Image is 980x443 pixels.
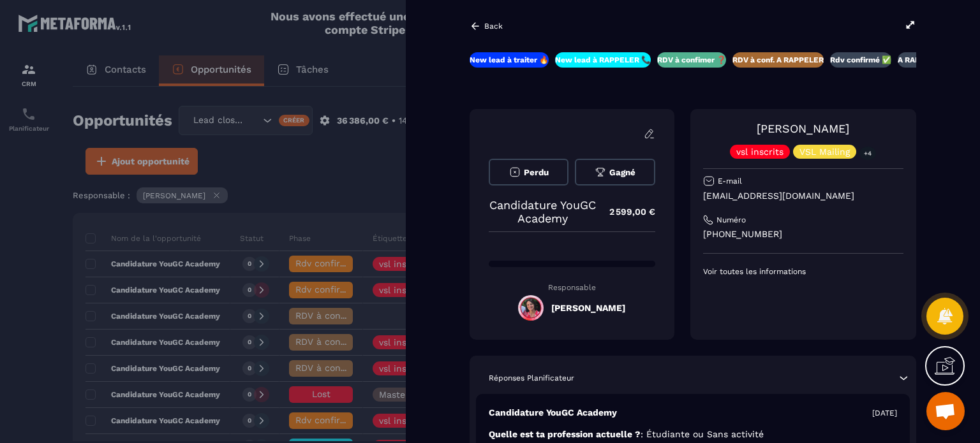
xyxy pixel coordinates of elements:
p: Candidature YouGC Academy [489,198,597,225]
p: Candidature YouGC Academy [489,407,617,419]
p: New lead à RAPPELER 📞 [555,55,651,65]
p: RDV à conf. A RAPPELER [732,55,824,65]
span: Perdu [524,168,549,177]
div: Ouvrir le chat [926,392,965,430]
p: Voir toutes les informations [703,266,903,277]
p: Réponses Planificateur [489,373,574,383]
p: Rdv confirmé ✅ [830,55,891,65]
p: Numéro [716,215,746,225]
p: RDV à confimer ❓ [657,55,726,65]
button: Perdu [489,159,568,185]
p: [DATE] [872,408,897,418]
p: Quelle est ta profession actuelle ? [489,428,897,440]
p: Back [484,22,503,31]
p: [PHONE_NUMBER] [703,228,903,240]
button: Gagné [575,159,655,185]
p: 2 599,00 € [597,200,655,224]
p: Responsable [489,283,655,292]
p: E-mail [718,176,742,186]
p: vsl inscrits [736,147,783,156]
span: : Étudiante ou Sans activité [641,429,764,439]
p: [EMAIL_ADDRESS][DOMAIN_NAME] [703,190,903,202]
a: [PERSON_NAME] [757,122,849,135]
h5: [PERSON_NAME] [551,303,625,313]
p: VSL Mailing [799,147,850,156]
p: +4 [859,147,876,160]
span: Gagné [609,168,635,177]
p: New lead à traiter 🔥 [470,55,549,65]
